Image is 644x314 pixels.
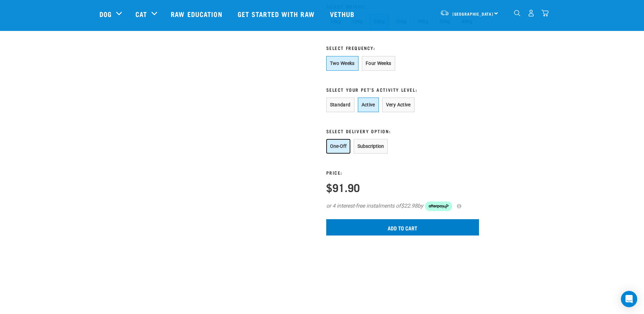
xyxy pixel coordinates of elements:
img: home-icon-1@2x.png [514,10,520,16]
h3: Select Frequency: [326,45,479,50]
a: Raw Education [164,0,231,28]
button: Subscription [354,139,388,154]
h4: $91.90 [326,181,360,193]
h3: Select Your Pet's Activity Level: [326,87,479,92]
a: Cat [135,9,147,19]
a: Vethub [323,0,363,28]
span: $22.98 [401,203,418,209]
h3: Select Delivery Option: [326,128,479,134]
button: Two Weeks [326,56,358,71]
button: One-Off [326,139,350,154]
img: van-moving.png [440,10,449,16]
a: Dog [99,9,112,19]
button: Standard [326,98,354,112]
button: Active [358,98,379,112]
input: Add to cart [326,219,479,235]
img: home-icon@2x.png [541,10,549,17]
div: or 4 interest-free instalments of by [326,202,479,211]
span: [GEOGRAPHIC_DATA] [453,13,494,15]
div: Open Intercom Messenger [621,291,637,307]
a: Get started with Raw [231,0,323,28]
h3: Price: [326,170,360,175]
button: Four Weeks [362,56,395,71]
img: Afterpay [425,202,452,211]
button: Very Active [382,98,415,112]
img: user.png [528,10,535,17]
